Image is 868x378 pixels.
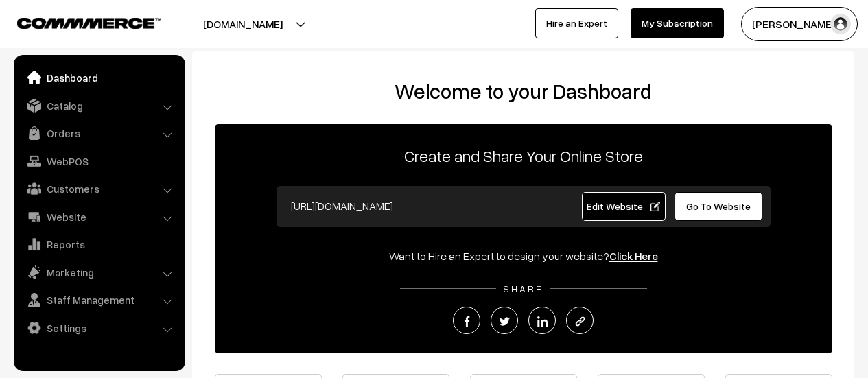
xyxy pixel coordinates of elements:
[206,79,841,104] h2: Welcome to your Dashboard
[17,121,180,145] a: Orders
[830,14,851,34] img: user
[17,176,180,201] a: Customers
[17,316,180,340] a: Settings
[741,7,858,41] button: [PERSON_NAME]
[17,232,180,257] a: Reports
[17,260,180,285] a: Marketing
[582,192,666,221] a: Edit Website
[587,200,660,212] span: Edit Website
[535,8,618,38] a: Hire an Expert
[17,18,161,28] img: COMMMERCE
[17,287,180,312] a: Staff Management
[17,149,180,174] a: WebPOS
[215,143,832,168] p: Create and Share Your Online Store
[155,7,331,41] button: [DOMAIN_NAME]
[17,65,180,90] a: Dashboard
[675,192,763,221] a: Go To Website
[686,200,751,212] span: Go To Website
[496,283,550,294] span: SHARE
[17,204,180,229] a: Website
[17,14,137,30] a: COMMMERCE
[215,248,832,264] div: Want to Hire an Expert to design your website?
[17,93,180,118] a: Catalog
[609,249,658,263] a: Click Here
[631,8,724,38] a: My Subscription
